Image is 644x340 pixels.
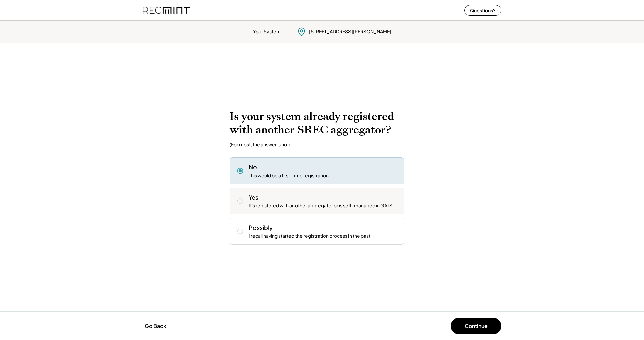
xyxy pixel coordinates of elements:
div: (For most, the answer is no.) [230,141,290,147]
div: Possibly [249,223,273,232]
button: Continue [451,318,501,334]
div: It's registered with another aggregator or is self-managed in GATS [249,202,392,209]
div: I recall having started the registration process in the past [249,233,370,239]
div: [STREET_ADDRESS][PERSON_NAME] [309,28,391,35]
div: Your System: [253,28,282,35]
div: This would be a first-time registration [249,172,329,179]
div: No [249,163,257,171]
button: Questions? [464,5,501,16]
h2: Is your system already registered with another SREC aggregator? [230,110,414,136]
img: recmint-logotype%403x%20%281%29.jpeg [143,1,190,19]
div: Yes [249,193,258,201]
button: Go Back [143,319,168,333]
